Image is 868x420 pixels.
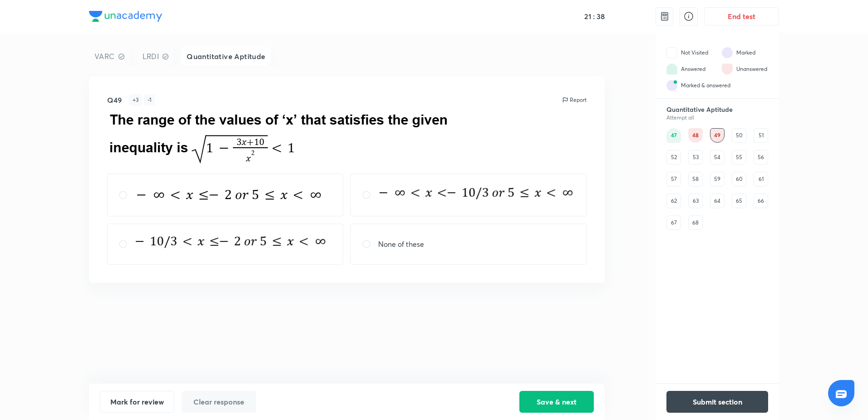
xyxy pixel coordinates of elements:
[754,128,768,143] div: 51
[681,49,708,57] div: Not Visited
[732,150,746,165] div: 55
[666,150,681,165] div: 52
[562,96,569,104] img: report icon
[666,215,681,230] div: 67
[666,64,677,75] img: attempt state
[754,172,768,186] div: 61
[659,11,670,22] img: calculator
[89,47,130,65] div: VARC
[732,128,746,143] div: 50
[107,95,122,105] h5: Q49
[137,47,174,65] div: LRDI
[736,65,767,73] div: Unanswered
[722,64,733,75] img: attempt state
[181,47,271,65] div: Quantitative Aptitude
[666,80,677,91] img: attempt state
[582,12,595,21] h5: 21 :
[135,235,332,250] img: 14-08-25-06:51:38-AM
[666,391,768,413] button: Submit section
[710,194,725,208] div: 64
[710,172,725,186] div: 59
[378,239,424,250] p: None of these
[378,186,575,201] img: 14-08-25-06:51:23-AM
[688,215,703,230] div: 68
[754,150,768,165] div: 56
[722,47,733,58] img: attempt state
[688,172,703,186] div: 58
[570,96,587,104] p: Report
[182,391,256,413] button: Clear response
[732,172,746,186] div: 60
[666,115,768,121] div: Attempt all
[681,81,730,90] div: Marked & answered
[107,113,458,164] img: 14-08-25-06:50:55-AM
[666,128,681,143] div: 47
[710,128,725,143] div: 49
[704,7,779,25] button: End test
[688,150,703,165] div: 53
[681,65,705,73] div: Answered
[135,185,327,202] img: 14-08-25-06:51:08-AM
[666,47,677,58] img: attempt state
[736,49,755,57] div: Marked
[666,105,768,114] h6: Quantitative Aptitude
[595,12,605,21] h5: 38
[100,391,174,413] button: Mark for review
[129,95,142,105] div: + 3
[688,194,703,208] div: 63
[666,172,681,186] div: 57
[732,194,746,208] div: 65
[688,128,703,143] div: 48
[710,150,725,165] div: 54
[519,391,594,413] button: Save & next
[666,194,681,208] div: 62
[144,95,155,105] div: - 1
[754,194,768,208] div: 66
